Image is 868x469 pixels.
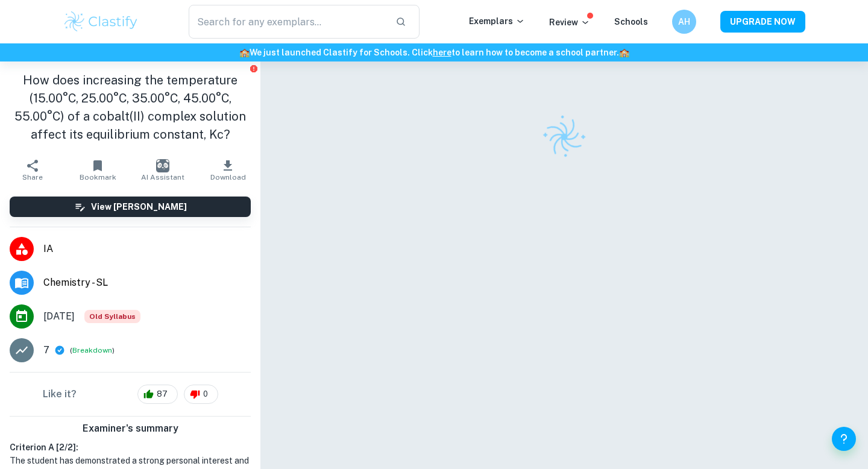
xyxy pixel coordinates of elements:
button: AI Assistant [130,153,195,187]
span: Chemistry - SL [43,275,251,290]
button: Report issue [249,64,258,73]
button: Bookmark [65,153,130,187]
span: Share [22,173,43,181]
p: Exemplars [469,14,525,28]
h6: Examiner's summary [5,421,256,436]
a: Schools [614,17,648,27]
h6: AH [678,15,691,28]
h1: How does increasing the temperature (15.00​°C, 25.00°C, 35.00°C, 45.00°C, 55.00°C​) of a cobalt(I... [10,71,251,143]
img: AI Assistant [156,159,169,172]
span: 🏫 [239,48,250,57]
a: here [433,48,451,57]
span: 🏫 [619,48,629,57]
h6: View [PERSON_NAME] [91,200,187,213]
h6: Like it? [43,387,77,401]
span: 87 [150,388,174,400]
button: Breakdown [72,345,112,356]
button: View [PERSON_NAME] [10,197,251,217]
span: [DATE] [43,309,75,324]
span: Download [210,173,246,181]
button: UPGRADE NOW [720,11,805,33]
div: Starting from the May 2025 session, the Chemistry IA requirements have changed. It's OK to refer ... [84,310,140,323]
div: 87 [137,385,178,404]
span: Bookmark [80,173,116,181]
span: 0 [197,388,215,400]
button: AH [672,10,696,34]
p: Review [549,16,590,29]
h6: Criterion A [ 2 / 2 ]: [10,441,251,454]
p: 7 [43,343,49,357]
input: Search for any exemplars... [189,5,386,39]
span: AI Assistant [141,173,184,181]
div: 0 [184,385,218,404]
span: Old Syllabus [84,310,140,323]
button: Help and Feedback [832,427,856,451]
button: Download [195,153,260,187]
img: Clastify logo [535,107,594,167]
img: Clastify logo [63,10,139,34]
span: IA [43,242,251,256]
h6: We just launched Clastify for Schools. Click to learn how to become a school partner. [2,46,866,59]
span: ( ) [70,345,115,356]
